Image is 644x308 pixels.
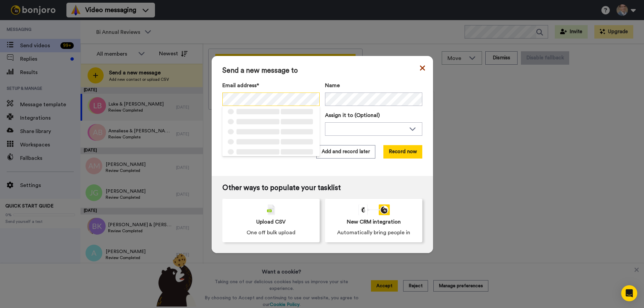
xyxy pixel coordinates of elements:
[267,204,275,215] img: csv-grey.png
[621,285,637,301] div: Open Intercom Messenger
[236,119,279,124] span: ‌
[281,149,313,155] span: ‌
[281,129,313,134] span: ‌
[228,129,234,134] span: ‌
[222,184,422,192] span: Other ways to populate your tasklist
[325,111,422,119] label: Assign it to (Optional)
[281,119,313,124] span: ‌
[325,81,340,89] span: Name
[256,218,286,226] span: Upload CSV
[383,145,422,159] button: Record now
[228,149,234,155] span: ‌
[222,67,422,75] span: Send a new message to
[337,229,410,237] span: Automatically bring people in
[281,139,313,144] span: ‌
[228,119,234,124] span: ‌
[222,81,320,89] label: Email address*
[228,139,234,144] span: ‌
[358,204,390,215] div: animation
[281,109,313,114] span: ‌
[247,229,296,237] span: One off bulk upload
[236,129,279,134] span: ‌
[236,149,279,155] span: ‌
[347,218,401,226] span: New CRM integration
[236,139,279,144] span: ‌
[316,145,375,159] button: Add and record later
[228,109,234,114] span: ‌
[236,109,279,114] span: ‌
